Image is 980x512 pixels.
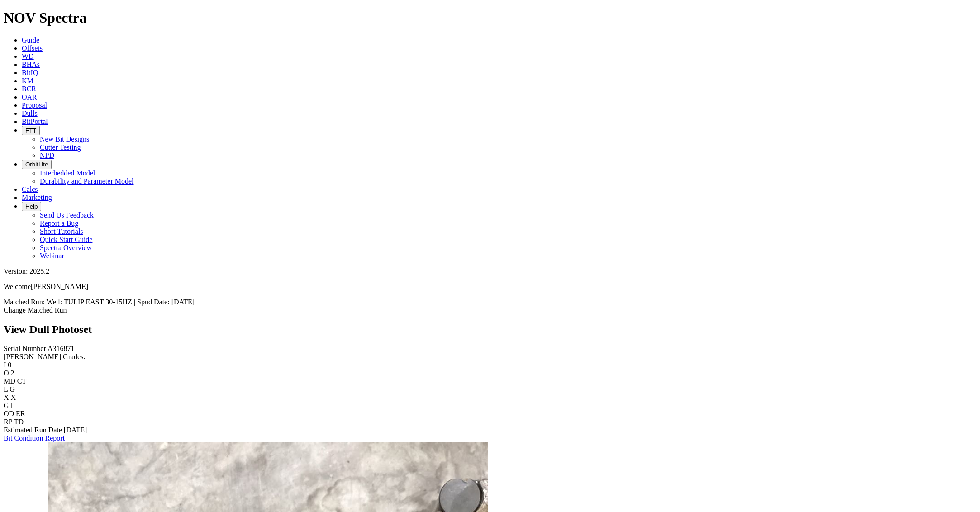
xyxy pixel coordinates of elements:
button: Help [22,202,41,211]
span: [PERSON_NAME] [31,283,88,290]
span: FTT [25,127,36,134]
label: MD [4,377,15,385]
label: Serial Number [4,345,46,352]
a: Change Matched Run [4,306,67,314]
p: Welcome [4,283,976,291]
label: L [4,385,8,393]
a: BCR [22,85,36,93]
span: X [11,393,16,401]
a: BitPortal [22,118,48,125]
button: FTT [22,126,40,135]
a: Quick Start Guide [40,236,92,243]
span: Well: TULIP EAST 30-15HZ | Spud Date: [DATE] [47,298,195,306]
a: Bit Condition Report [4,434,65,442]
span: 2 [11,369,14,377]
span: Matched Run: [4,298,45,306]
a: KM [22,77,33,85]
div: [PERSON_NAME] Grades: [4,353,976,361]
a: Offsets [22,44,43,52]
a: Send Us Feedback [40,211,94,219]
label: O [4,369,9,377]
a: Durability and Parameter Model [40,177,134,185]
a: New Bit Designs [40,135,89,143]
button: OrbitLite [22,160,52,169]
a: Guide [22,36,39,44]
span: CT [17,377,26,385]
label: I [4,361,6,369]
span: 0 [8,361,11,369]
a: Dulls [22,109,38,117]
a: Short Tutorials [40,228,83,235]
span: Help [25,203,38,210]
h2: View Dull Photoset [4,323,976,336]
label: OD [4,410,14,417]
h1: NOV Spectra [4,9,976,26]
a: NPD [40,152,54,159]
span: ER [16,410,25,417]
a: Interbedded Model [40,169,95,177]
a: OAR [22,93,37,101]
span: A316871 [48,345,75,352]
a: Webinar [40,252,64,260]
span: [DATE] [64,426,87,434]
a: Calcs [22,185,38,193]
label: Estimated Run Date [4,426,62,434]
a: Marketing [22,194,52,201]
a: Spectra Overview [40,244,92,251]
span: TD [14,418,24,426]
span: OrbitLite [25,161,48,168]
span: I [11,402,13,409]
a: Report a Bug [40,219,78,227]
label: X [4,393,9,401]
a: WD [22,52,34,60]
a: Proposal [22,101,47,109]
a: Cutter Testing [40,143,81,151]
label: G [4,402,9,409]
label: RP [4,418,12,426]
a: BitIQ [22,69,38,76]
a: BHAs [22,61,40,68]
span: G [10,385,15,393]
div: Version: 2025.2 [4,267,976,275]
